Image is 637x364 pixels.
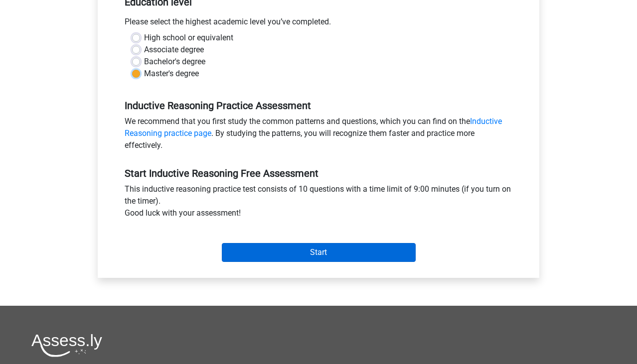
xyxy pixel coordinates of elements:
[222,243,416,262] input: Start
[144,56,205,68] label: Bachelor's degree
[31,334,102,357] img: Assessly logo
[144,32,233,44] label: High school or equivalent
[117,183,520,223] div: This inductive reasoning practice test consists of 10 questions with a time limit of 9:00 minutes...
[117,16,520,32] div: Please select the highest academic level you’ve completed.
[125,167,512,179] h5: Start Inductive Reasoning Free Assessment
[117,116,520,155] div: We recommend that you first study the common patterns and questions, which you can find on the . ...
[144,44,204,56] label: Associate degree
[125,100,512,112] h5: Inductive Reasoning Practice Assessment
[144,68,199,80] label: Master's degree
